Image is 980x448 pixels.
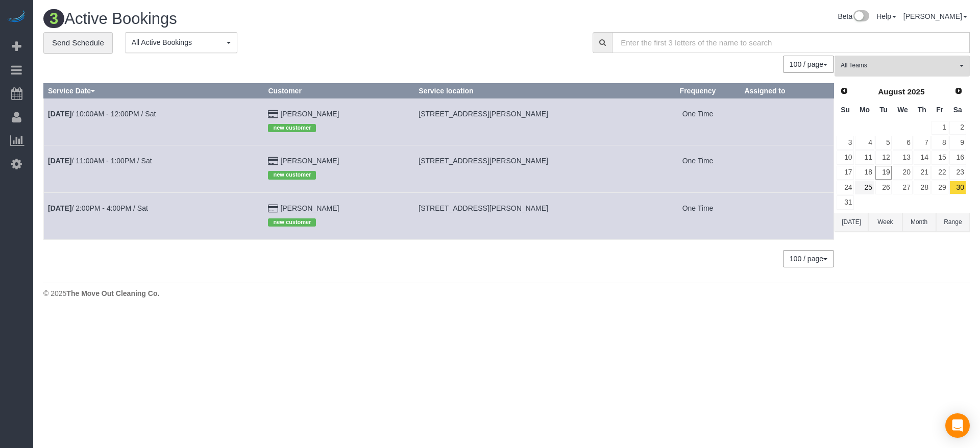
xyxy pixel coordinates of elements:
[932,121,948,135] a: 1
[783,56,834,73] button: 100 / page
[835,56,970,77] button: All Teams
[132,37,224,47] span: All Active Bookings
[414,192,655,239] td: Service location
[932,151,948,164] a: 15
[838,12,869,20] a: Beta
[414,98,655,145] td: Service location
[740,145,834,192] td: Assigned to
[868,213,902,232] button: Week
[48,110,156,118] a: [DATE]/ 10:00AM - 12:00PM / Sat
[280,157,339,165] a: [PERSON_NAME]
[837,84,851,98] a: Prev
[841,61,957,70] span: All Teams
[951,84,966,98] a: Next
[48,204,148,212] a: [DATE]/ 2:00PM - 4:00PM / Sat
[855,166,874,180] a: 18
[875,166,892,180] a: 19
[949,151,966,164] a: 16
[875,151,892,164] a: 12
[66,289,159,297] strong: The Move Out Cleaning Co.
[932,136,948,150] a: 8
[837,181,854,194] a: 24
[43,9,64,28] span: 3
[419,157,548,165] span: [STREET_ADDRESS][PERSON_NAME]
[414,83,655,98] th: Service location
[48,204,71,212] b: [DATE]
[876,12,896,20] a: Help
[875,136,892,150] a: 5
[837,166,854,180] a: 17
[841,106,850,114] span: Sunday
[949,121,966,135] a: 2
[897,106,908,114] span: Wednesday
[655,98,740,145] td: Frequency
[419,110,548,118] span: [STREET_ADDRESS][PERSON_NAME]
[936,106,943,114] span: Friday
[835,56,970,71] ol: All Teams
[264,98,414,145] td: Customer
[268,124,316,132] span: new customer
[268,158,278,165] i: Credit Card Payment
[740,98,834,145] td: Assigned to
[914,151,930,164] a: 14
[902,213,936,232] button: Month
[612,32,970,53] input: Enter the first 3 letters of the name to search
[264,145,414,192] td: Customer
[918,106,926,114] span: Thursday
[655,83,740,98] th: Frequency
[932,166,948,180] a: 22
[893,136,912,150] a: 6
[655,145,740,192] td: Frequency
[875,181,892,194] a: 26
[852,10,869,23] img: New interface
[949,166,966,180] a: 23
[914,136,930,150] a: 7
[932,181,948,194] a: 29
[48,157,71,165] b: [DATE]
[44,98,264,145] td: Schedule date
[949,136,966,150] a: 9
[48,157,152,165] a: [DATE]/ 11:00AM - 1:00PM / Sat
[783,250,834,267] button: 100 / page
[419,204,548,212] span: [STREET_ADDRESS][PERSON_NAME]
[280,204,339,212] a: [PERSON_NAME]
[268,171,316,179] span: new customer
[837,151,854,164] a: 10
[936,213,970,232] button: Range
[907,87,924,96] span: 2025
[835,213,868,232] button: [DATE]
[953,106,962,114] span: Saturday
[125,32,237,53] button: All Active Bookings
[414,145,655,192] td: Service location
[44,83,264,98] th: Service Date
[43,10,499,28] h1: Active Bookings
[893,151,912,164] a: 13
[740,192,834,239] td: Assigned to
[268,205,278,212] i: Credit Card Payment
[893,166,912,180] a: 20
[44,145,264,192] td: Schedule date
[44,192,264,239] td: Schedule date
[954,87,963,95] span: Next
[855,181,874,194] a: 25
[783,56,834,73] nav: Pagination navigation
[43,32,113,54] a: Send Schedule
[655,192,740,239] td: Frequency
[268,111,278,118] i: Credit Card Payment
[6,10,27,24] img: Automaid Logo
[264,83,414,98] th: Customer
[48,110,71,118] b: [DATE]
[268,218,316,227] span: new customer
[860,106,870,114] span: Monday
[264,192,414,239] td: Customer
[783,250,834,267] nav: Pagination navigation
[893,181,912,194] a: 27
[914,181,930,194] a: 28
[903,12,967,20] a: [PERSON_NAME]
[945,413,970,438] div: Open Intercom Messenger
[878,87,905,96] span: August
[740,83,834,98] th: Assigned to
[949,181,966,194] a: 30
[837,195,854,209] a: 31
